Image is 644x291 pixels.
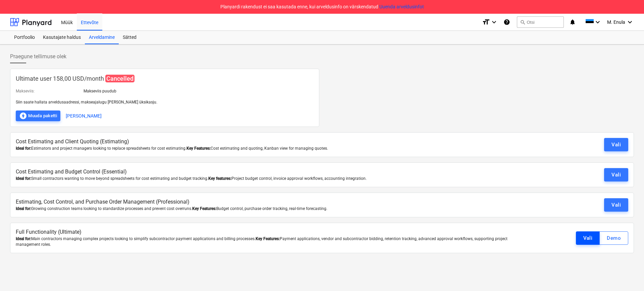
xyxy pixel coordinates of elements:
[16,74,314,83] p: Ultimate user 158,00 USD / month
[16,176,526,181] div: Small contractors wanting to move beyond spreadsheets for cost estimating and budget tracking. Pr...
[19,112,27,120] span: offline_bolt
[85,31,119,44] a: Arveldamine
[10,53,66,61] span: Praegune tellimuse olek
[569,18,576,26] i: notifications
[607,234,621,242] div: Demo
[16,206,31,211] b: Ideal for:
[16,146,526,151] div: Estimators and project managers looking to replace spreadsheets for cost estimating. Cost estimat...
[594,18,602,26] i: keyboard_arrow_down
[192,206,216,211] b: Key Features:
[517,16,564,28] button: Otsi
[16,168,526,176] p: Cost Estimating and Budget Control (Essential)
[16,198,526,206] p: Estimating, Cost Control, and Purchase Order Management (Professional)
[16,111,60,121] button: Muuda paketti
[503,18,510,26] i: Abikeskus
[604,138,628,151] button: Vali
[16,236,31,241] b: Ideal for:
[16,176,31,181] b: Ideal for:
[57,13,77,30] div: Müük
[583,234,593,242] div: Vali
[490,18,498,26] i: keyboard_arrow_down
[611,140,621,149] div: Vali
[208,176,231,181] b: Key features:
[482,18,490,26] i: format_size
[379,3,424,10] button: Uuenda arveldusinfot
[105,75,135,82] span: Cancelled
[520,19,525,25] span: search
[19,112,57,120] div: Muuda paketti
[220,3,424,10] p: Planyardi rakendust ei saa kasutada enne, kui arveldusinfo on värskendatud
[16,206,526,212] div: Growing construction teams looking to standardize processes and prevent cost overruns. Budget con...
[77,13,102,30] div: Ettevõte
[186,146,211,151] b: Key Features:
[599,231,628,245] button: Demo
[119,31,141,44] a: Sätted
[604,198,628,212] button: Vali
[66,111,102,121] button: [PERSON_NAME]
[39,31,85,44] a: Kasutajate haldus
[576,231,600,245] button: Vali
[611,170,621,179] div: Vali
[611,201,621,209] div: Vali
[16,146,31,151] b: Ideal for:
[77,14,102,30] a: Ettevõte
[10,31,39,44] a: Portfoolio
[16,236,526,247] div: Main contractors managing complex projects looking to simplify subcontractor payment applications...
[16,99,314,105] p: Siin saate hallata arveldusaadressi, makseajalugu [PERSON_NAME] üksikasju.
[57,14,77,30] a: Müük
[84,88,116,94] p: Makseviis puudub
[626,18,634,26] i: keyboard_arrow_down
[16,138,526,146] p: Cost Estimating and Client Quoting (Estimating)
[607,19,625,25] span: M. Enula
[16,228,526,236] p: Full Functionality (Ultimate)
[256,236,280,241] b: Key Features:
[604,168,628,181] button: Vali
[16,88,35,94] p: Makseviis :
